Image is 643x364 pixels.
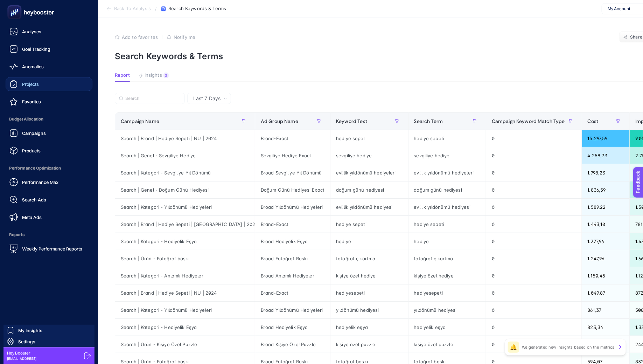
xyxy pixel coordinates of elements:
span: Anomalies [22,64,44,69]
span: Search Keywords & Terms [168,6,226,12]
div: Brand-Exact [255,284,330,301]
div: 1.247,96 [582,250,629,267]
div: hediye [408,233,486,250]
div: evlilik yıldönümü hediyesi [408,199,486,215]
div: 1.377,96 [582,233,629,250]
span: Add to favorites [122,34,158,40]
span: Insights [145,73,162,78]
div: 0 [486,199,582,215]
div: evlilik yıldönümü hediyeleri [408,164,486,181]
span: Performance Max [22,179,58,185]
div: hediyelik eşya [330,319,408,336]
div: Brand-Exact [255,216,330,233]
div: Search | Ürün - Fotoğraf baskı [115,250,255,267]
div: Search | Genel - Doğum Günü Hediyesi [115,181,255,198]
button: Notify me [167,34,195,40]
a: Search Ads [6,193,92,207]
div: 861,37 [582,302,629,318]
div: 0 [486,233,582,250]
div: hediyesepeti [408,284,486,301]
span: Last 7 Days [193,95,221,102]
div: 0 [486,267,582,284]
div: yıldönümü hediyesi [330,302,408,318]
div: 686,23 [582,336,629,353]
div: doğum günü hediyesi [330,181,408,198]
span: My Insights [18,328,42,333]
a: Favorites [6,95,92,109]
div: kişiye özel hediye [330,267,408,284]
div: Broad Yıldönümü Hediyeleri [255,199,330,215]
span: Performance Optimization [6,161,92,175]
div: fotoğraf çıkartma [408,250,486,267]
div: 1.589,22 [582,199,629,215]
div: doğum günü hediyesi [408,181,486,198]
div: Search | Ürün - Kişiye Özel Puzzle [115,336,255,353]
span: Products [22,148,41,153]
div: 15.297,59 [582,130,629,147]
div: Broad Hediyelik Eşya [255,233,330,250]
span: Favorites [22,99,41,104]
span: Campaign Name [121,118,159,124]
div: 1.443,10 [582,216,629,233]
span: Settings [18,339,35,344]
div: kişiye özel puzzle [330,336,408,353]
span: Feedback [4,2,27,8]
div: hediye sepeti [330,130,408,147]
span: Keyword Text [336,118,367,124]
span: Budget Allocation [6,112,92,126]
div: hediye sepeti [408,216,486,233]
div: 4.258,33 [582,147,629,164]
div: Search | Kategori - Hediyelik Eşya [115,233,255,250]
div: 1.049,87 [582,284,629,301]
a: Products [6,144,92,158]
span: Search Ads [22,197,46,202]
div: 🔔 [508,342,519,353]
div: Broad Hediyelik Eşya [255,319,330,336]
div: 823,34 [582,319,629,336]
span: Campaign Keyword Match Type [492,118,565,124]
span: Share [630,34,643,40]
div: Search | Kategori - Yıldönümü Hediyeleri [115,302,255,318]
div: yıldönümü hediyesi [408,302,486,318]
span: Ad Group Name [261,118,298,124]
a: Performance Max [6,175,92,189]
div: Broad Fotoğraf Baskı [255,250,330,267]
div: hediye [330,233,408,250]
span: Reports [6,228,92,242]
span: Cost [588,118,599,124]
div: evlilik yıldönümü hediyesi [330,199,408,215]
div: hediye sepeti [330,216,408,233]
a: Campaigns [6,126,92,140]
div: hediyelik eşya [408,319,486,336]
div: sevgiliye hediye [408,147,486,164]
span: Notify me [174,34,195,40]
a: Analyses [6,25,92,39]
span: Hey Booster [7,350,36,356]
a: Goal Tracking [6,42,92,56]
div: Search | Kategori - Sevgiliye Yıl Dönümü [115,164,255,181]
div: Broad Kişiye Özel Puzzle [255,336,330,353]
span: Search Term [414,118,443,124]
a: Anomalies [6,60,92,74]
div: 0 [486,302,582,318]
div: Sevgiliye Hediye Exact [255,147,330,164]
span: Projects [22,81,39,87]
p: We generated new insights based on the metrics [522,344,615,350]
div: 0 [486,284,582,301]
div: 0 [486,216,582,233]
div: 0 [486,336,582,353]
span: Campaigns [22,130,46,136]
div: kişiye özel puzzle [408,336,486,353]
div: Broad Sevgiliye Yıl Dönümü [255,164,330,181]
a: Projects [6,77,92,91]
div: Doğum Günü Hediyesi Exact [255,181,330,198]
div: evlilik yıldönümü hediyeleri [330,164,408,181]
div: fotoğraf çıkartma [330,250,408,267]
div: 0 [486,319,582,336]
span: / [155,6,157,11]
span: Meta Ads [22,214,42,220]
a: Weekly Performance Reports [6,242,92,256]
div: 0 [486,164,582,181]
div: Search | Kategori - Anlamlı Hediyeler [115,267,255,284]
div: Broad Anlamlı Hediyeler [255,267,330,284]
